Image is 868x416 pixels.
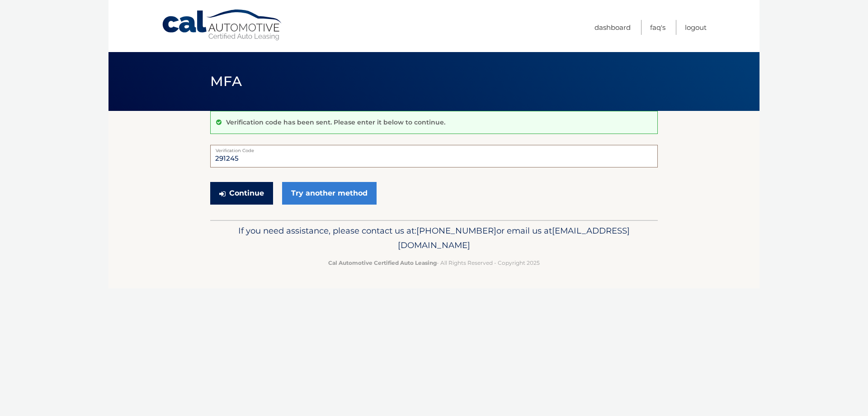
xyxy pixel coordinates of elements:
[210,73,242,90] span: MFA
[282,182,377,205] a: Try another method
[328,259,437,266] strong: Cal Automotive Certified Auto Leasing
[226,118,445,126] p: Verification code has been sent. Please enter it below to continue.
[650,20,665,35] a: FAQ's
[594,20,631,35] a: Dashboard
[216,258,652,268] p: - All Rights Reserved - Copyright 2025
[216,224,652,253] p: If you need assistance, please contact us at: or email us at
[161,9,283,41] a: Cal Automotive
[210,182,273,205] button: Continue
[398,225,630,250] span: [EMAIL_ADDRESS][DOMAIN_NAME]
[210,145,658,152] label: Verification Code
[210,145,658,167] input: Verification Code
[685,20,707,35] a: Logout
[416,225,496,236] span: [PHONE_NUMBER]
